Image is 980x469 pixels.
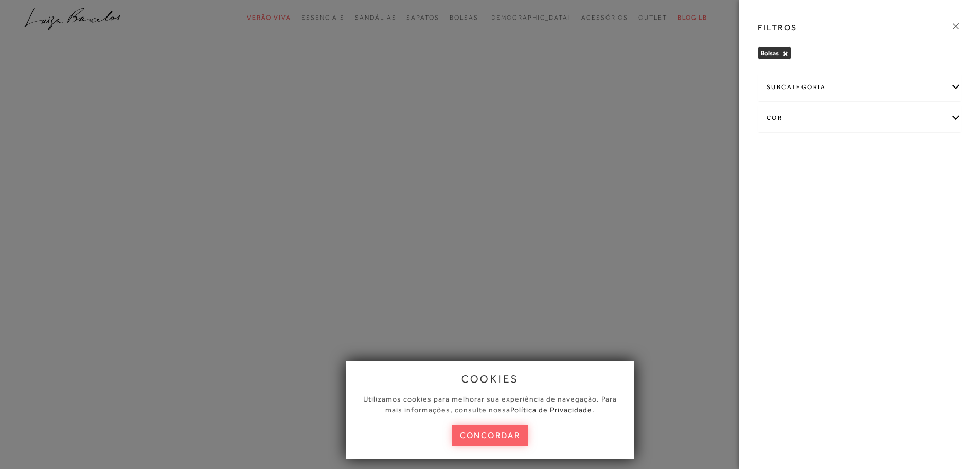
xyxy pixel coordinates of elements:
[761,49,779,57] span: Bolsas
[510,406,595,414] a: Política de Privacidade.
[363,395,617,414] span: Utilizamos cookies para melhorar sua experiência de navegação. Para mais informações, consulte nossa
[782,50,788,57] button: Bolsas Close
[758,74,961,101] div: subcategoria
[758,22,797,33] h3: FILTROS
[461,373,519,385] span: cookies
[452,425,528,446] button: concordar
[758,105,961,132] div: cor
